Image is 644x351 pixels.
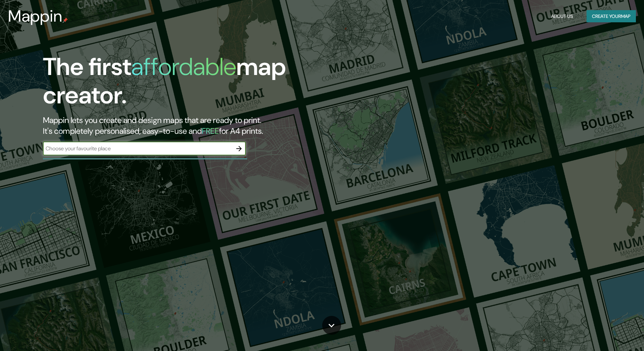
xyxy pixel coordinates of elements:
[43,115,365,136] h2: Mappin lets you create and design maps that are ready to print. It's completely personalised, eas...
[587,10,636,23] button: Create yourmap
[43,145,232,152] input: Choose your favourite place
[8,7,63,26] h3: Mappin
[63,18,68,23] img: mappin-pin
[131,51,236,82] h1: affordable
[548,10,576,23] button: About Us
[43,53,365,115] h1: The first map creator.
[202,126,219,136] h5: FREE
